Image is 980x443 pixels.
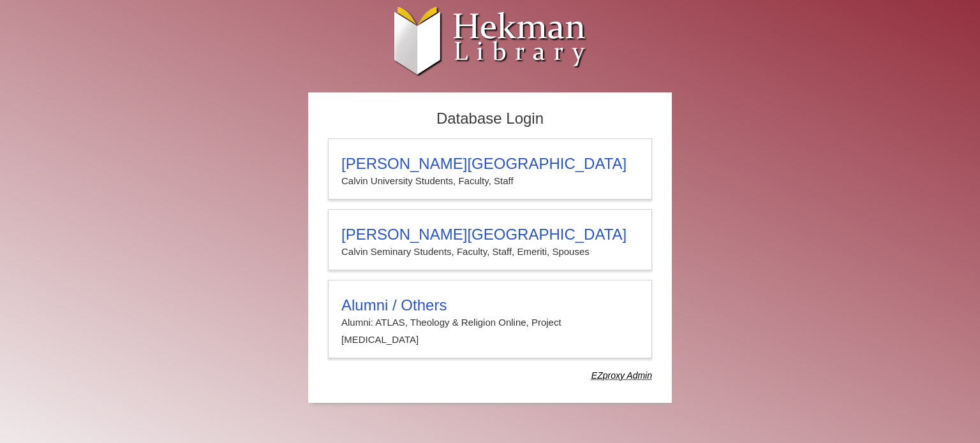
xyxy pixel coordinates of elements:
h2: Database Login [322,106,658,132]
summary: Alumni / OthersAlumni: ATLAS, Theology & Religion Online, Project [MEDICAL_DATA] [341,296,639,348]
dfn: Use Alumni login [591,370,652,381]
p: Calvin Seminary Students, Faculty, Staff, Emeriti, Spouses [341,243,639,260]
p: Calvin University Students, Faculty, Staff [341,173,639,189]
p: Alumni: ATLAS, Theology & Religion Online, Project [MEDICAL_DATA] [341,314,639,348]
a: [PERSON_NAME][GEOGRAPHIC_DATA]Calvin Seminary Students, Faculty, Staff, Emeriti, Spouses [328,209,652,270]
h3: [PERSON_NAME][GEOGRAPHIC_DATA] [341,226,639,243]
h3: Alumni / Others [341,296,639,314]
h3: [PERSON_NAME][GEOGRAPHIC_DATA] [341,155,639,173]
a: [PERSON_NAME][GEOGRAPHIC_DATA]Calvin University Students, Faculty, Staff [328,138,652,200]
